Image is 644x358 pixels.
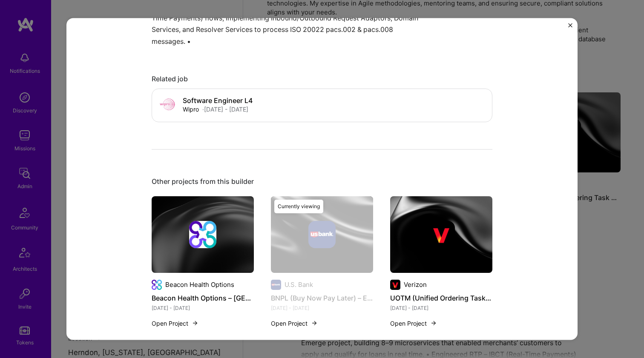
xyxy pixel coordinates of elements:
[152,303,254,312] div: [DATE] - [DATE]
[390,196,492,272] img: cover
[189,221,216,248] img: Company logo
[390,303,492,312] div: [DATE] - [DATE]
[165,280,234,289] div: Beacon Health Options
[430,320,437,326] img: arrow-right
[152,177,492,186] div: Other projects from this builder
[202,105,248,114] div: · [DATE] - [DATE]
[274,199,323,213] div: Currently viewing
[152,196,254,272] img: cover
[568,23,572,32] button: Close
[152,74,492,83] div: Related job
[192,320,198,326] img: arrow-right
[271,196,373,272] img: cover
[428,221,455,248] img: Company logo
[390,292,492,303] h4: UOTM (Unified Ordering Task Management)
[183,105,199,114] div: Wipro
[390,318,437,327] button: Open Project
[159,95,176,112] img: Company logo
[311,320,318,326] img: arrow-right
[152,318,198,327] button: Open Project
[152,292,254,303] h4: Beacon Health Options – [GEOGRAPHIC_DATA], [GEOGRAPHIC_DATA] | Engineer III
[183,97,253,105] h4: Software Engineer L4
[271,318,318,327] button: Open Project
[404,280,427,289] div: Verizon
[152,279,162,289] img: Company logo
[390,279,400,289] img: Company logo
